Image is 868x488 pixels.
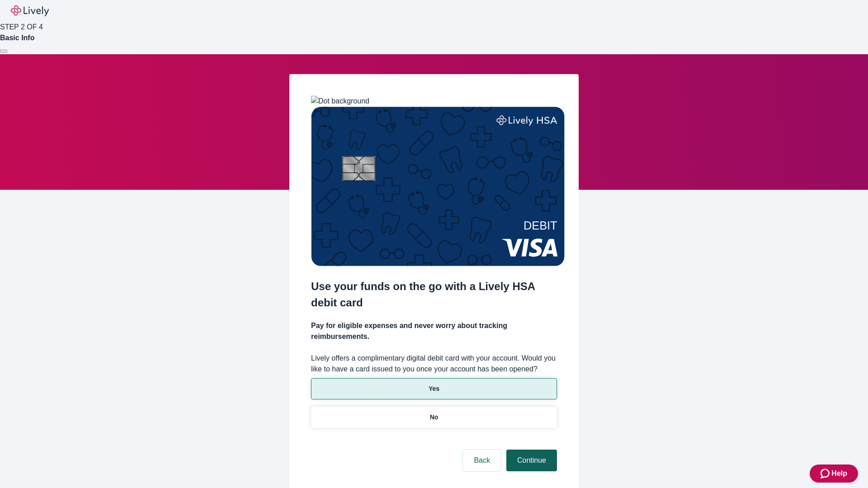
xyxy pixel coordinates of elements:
[11,5,49,16] img: Lively
[311,378,557,399] button: Yes
[311,278,557,311] h2: Use your funds on the go with a Lively HSA debit card
[311,320,557,342] h4: Pay for eligible expenses and never worry about tracking reimbursements.
[831,468,847,479] span: Help
[810,465,858,483] button: Zendesk support iconHelp
[821,468,831,479] svg: Zendesk support icon
[430,413,439,422] p: No
[311,407,557,428] button: No
[311,353,557,375] label: Lively offers a complimentary digital debit card with your account. Would you like to have a card...
[311,96,369,107] img: Dot background
[311,107,565,266] img: Debit card
[463,450,501,471] button: Back
[506,450,557,471] button: Continue
[429,384,439,394] p: Yes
